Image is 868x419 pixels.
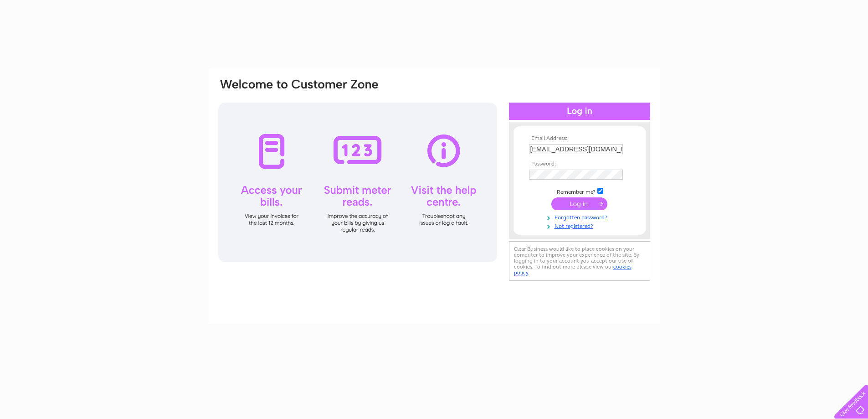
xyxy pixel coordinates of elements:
a: Forgotten password? [529,212,632,221]
input: Submit [551,197,607,210]
a: Not registered? [529,221,632,230]
th: Password: [527,161,632,167]
div: Clear Business would like to place cookies on your computer to improve your experience of the sit... [509,241,650,281]
th: Email Address: [527,135,632,142]
td: Remember me? [527,186,632,196]
a: cookies policy [514,264,632,276]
